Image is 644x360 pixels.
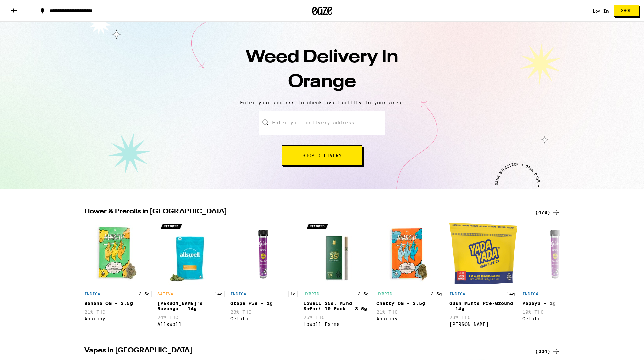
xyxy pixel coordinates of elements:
div: Open page for Cherry OG - 3.5g from Anarchy [376,220,444,330]
div: Gush Mints Pre-Ground - 14g [449,301,517,311]
a: Log In [593,9,609,13]
img: Gelato - Papaya - 1g [522,220,590,287]
p: Enter your address to check availability in your area. [7,100,637,105]
p: 24% THC [157,315,225,320]
p: 14g [505,291,517,297]
div: Banana OG - 3.5g [84,301,152,306]
div: Open page for Grape Pie - 1g from Gelato [230,220,298,330]
div: Open page for Papaya - 1g from Gelato [522,220,590,330]
p: 25% THC [303,315,371,320]
h1: Weed Delivery In [204,45,440,95]
p: 21% THC [376,309,444,315]
div: Open page for Lowell 35s: Mind Safari 10-Pack - 3.5g from Lowell Farms [303,220,371,330]
div: Gelato [230,316,298,321]
p: 23% THC [449,315,517,320]
div: Papaya - 1g [522,301,590,306]
img: Lowell Farms - Lowell 35s: Mind Safari 10-Pack - 3.5g [303,220,371,287]
h2: Vapes in [GEOGRAPHIC_DATA] [84,347,527,355]
div: Open page for Banana OG - 3.5g from Anarchy [84,220,152,330]
p: 14g [213,291,225,297]
p: INDICA [449,292,466,296]
span: Orange [288,73,356,91]
a: Shop [609,5,644,17]
p: 3.5g [356,291,371,297]
div: Anarchy [84,316,152,321]
p: HYBRID [376,292,392,296]
div: Anarchy [376,316,444,321]
a: (470) [535,208,560,216]
span: Shop [621,9,632,13]
img: Anarchy - Cherry OG - 3.5g [376,220,444,287]
p: 19% THC [522,309,590,315]
div: Open page for Gush Mints Pre-Ground - 14g from Yada Yada [449,220,517,330]
div: Gelato [522,316,590,321]
img: Allswell - Jack's Revenge - 14g [157,220,225,287]
img: Yada Yada - Gush Mints Pre-Ground - 14g [449,220,517,287]
p: INDICA [84,292,100,296]
button: Shop Delivery [282,145,362,166]
div: Open page for Jack's Revenge - 14g from Allswell [157,220,225,330]
button: Shop [614,5,639,17]
p: SATIVA [157,292,173,296]
div: Allswell [157,321,225,327]
input: Enter your delivery address [259,111,385,135]
p: 3.5g [429,291,444,297]
div: Lowell Farms [303,321,371,327]
div: [PERSON_NAME] [449,321,517,327]
p: HYBRID [303,292,319,296]
p: INDICA [230,292,246,296]
p: 1g [288,291,298,297]
p: INDICA [522,292,539,296]
p: 20% THC [230,309,298,315]
div: Grape Pie - 1g [230,301,298,306]
span: Shop Delivery [302,153,342,158]
div: Cherry OG - 3.5g [376,301,444,306]
div: [PERSON_NAME]'s Revenge - 14g [157,301,225,311]
p: 3.5g [137,291,152,297]
a: (224) [535,347,560,355]
img: Gelato - Grape Pie - 1g [230,220,298,287]
p: 21% THC [84,309,152,315]
img: Anarchy - Banana OG - 3.5g [84,220,152,287]
div: Lowell 35s: Mind Safari 10-Pack - 3.5g [303,301,371,311]
h2: Flower & Prerolls in [GEOGRAPHIC_DATA] [84,208,527,216]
